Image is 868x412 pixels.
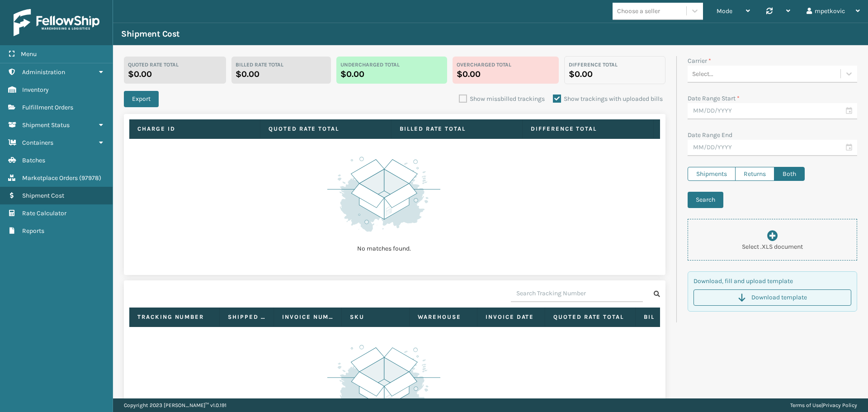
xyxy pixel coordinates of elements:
[688,140,857,156] input: MM/DD/YYYY
[453,57,559,84] button: Overcharged total$0.00
[688,103,857,119] input: MM/DD/YYYY
[400,125,514,133] label: Billed Rate Total
[21,50,37,58] span: Menu
[228,313,265,321] label: Shipped date
[14,9,99,36] img: logo
[124,91,159,107] button: Export
[459,95,545,103] label: Show missbilled trackings
[790,398,857,412] div: |
[124,398,226,412] p: Copyright 2023 [PERSON_NAME]™ v 1.0.191
[823,402,857,408] a: Privacy Policy
[22,68,65,76] span: Administration
[553,313,627,321] label: Quoted Rate Total
[688,192,723,208] button: Search
[22,227,44,235] span: Reports
[121,28,180,39] h3: Shipment Cost
[137,313,211,321] label: Tracking number
[236,61,327,69] label: Billed Rate Total
[22,86,49,94] span: Inventory
[79,174,101,182] span: ( 97978 )
[692,69,713,79] div: Select...
[644,313,717,321] label: Billed Rate Total
[790,402,821,408] a: Terms of Use
[336,57,447,84] button: Undercharged total$0.00
[340,69,443,80] p: $0.00
[128,69,222,80] p: $0.00
[137,125,252,133] label: Charge ID
[569,61,661,69] label: Difference total
[350,313,401,321] label: Sku
[688,167,736,181] label: Shipments
[327,155,440,233] img: es-default.1719b7ce.svg
[569,69,661,80] p: $0.00
[693,277,851,285] p: Download, fill and upload template
[236,69,327,80] p: $0.00
[774,167,805,181] label: Both
[269,125,383,133] label: Quoted Rate Total
[327,244,440,253] p: No matches found.
[22,104,73,111] span: Fulfillment Orders
[717,7,732,15] span: Mode
[688,131,732,139] label: Date Range End
[693,289,851,306] button: Download template
[282,313,333,321] label: Invoice number
[531,125,645,133] label: Difference total
[340,61,443,69] label: Undercharged total
[22,209,66,217] span: Rate Calculator
[457,61,555,69] label: Overcharged total
[688,56,711,66] label: Carrier
[735,167,774,181] label: Returns
[22,192,64,199] span: Shipment Cost
[22,121,70,129] span: Shipment Status
[418,313,469,321] label: Warehouse
[22,139,53,147] span: Containers
[486,313,537,321] label: Invoice date
[511,286,643,302] input: Search Tracking Number
[128,61,222,69] label: Quoted Rate Total
[22,156,45,164] span: Batches
[553,95,663,103] label: Show trackings with uploaded bills
[617,6,660,16] div: Choose a seller
[688,95,740,102] label: Date Range Start
[22,174,78,182] span: Marketplace Orders
[457,69,555,80] p: $0.00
